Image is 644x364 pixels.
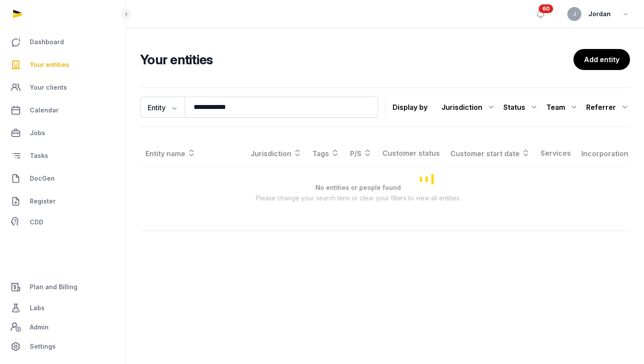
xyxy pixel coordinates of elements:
[7,318,119,336] a: Admin
[7,31,119,52] a: Dashboard
[7,336,119,357] a: Settings
[30,128,45,138] span: Jobs
[30,217,43,227] span: CDD
[140,97,185,118] button: Entity
[7,77,119,98] a: Your clients
[7,276,119,297] a: Plan and Billing
[30,196,56,206] span: Register
[503,100,539,114] div: Status
[30,303,45,313] span: Labs
[7,191,119,212] a: Register
[7,54,119,75] a: Your entities
[140,52,573,67] h2: Your entities
[7,213,119,231] a: CDD
[30,82,67,93] span: Your clients
[7,168,119,189] a: DocGen
[30,150,48,161] span: Tasks
[573,11,576,17] span: J
[393,100,428,114] p: Display by
[442,100,496,114] div: Jurisdiction
[7,122,119,143] a: Jobs
[7,145,119,166] a: Tasks
[30,341,56,352] span: Settings
[586,100,630,114] div: Referrer
[30,59,69,70] span: Your entities
[7,297,119,318] a: Labs
[30,322,49,332] span: Admin
[7,100,119,121] a: Calendar
[567,7,581,21] button: J
[539,4,553,13] span: 60
[588,9,611,19] span: Jordan
[30,105,59,115] span: Calendar
[573,49,630,70] a: Add entity
[30,282,78,292] span: Plan and Billing
[30,37,64,47] span: Dashboard
[30,173,55,184] span: DocGen
[546,100,579,114] div: Team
